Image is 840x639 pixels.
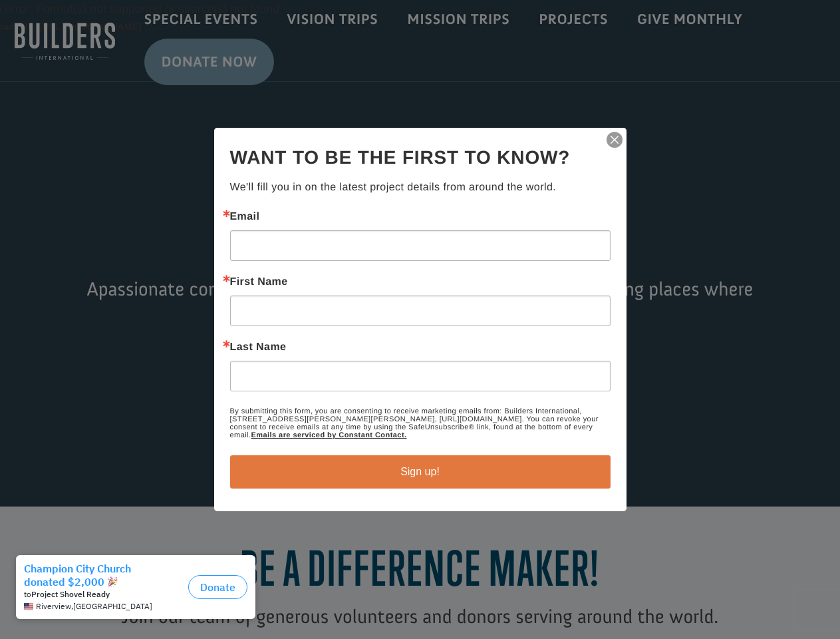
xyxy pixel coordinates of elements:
[230,407,611,439] p: By submitting this form, you are consenting to receive marketing emails from: Builders Internatio...
[24,53,33,63] img: US.png
[230,277,611,288] label: First Name
[188,27,247,51] button: Donate
[605,130,624,149] img: ctct-close-x.svg
[230,342,611,353] label: Last Name
[107,28,118,39] img: emoji partyPopper
[230,455,611,489] button: Sign up!
[230,212,611,222] label: Email
[251,431,406,439] a: Emails are serviced by Constant Contact.
[24,41,183,51] div: to
[230,180,611,196] p: We'll fill you in on the latest project details from around the world.
[36,53,152,63] span: Riverview , [GEOGRAPHIC_DATA]
[230,144,611,172] h2: Want to be the first to know?
[31,41,110,51] strong: Project Shovel Ready
[24,13,183,40] div: Champion City Church donated $2,000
